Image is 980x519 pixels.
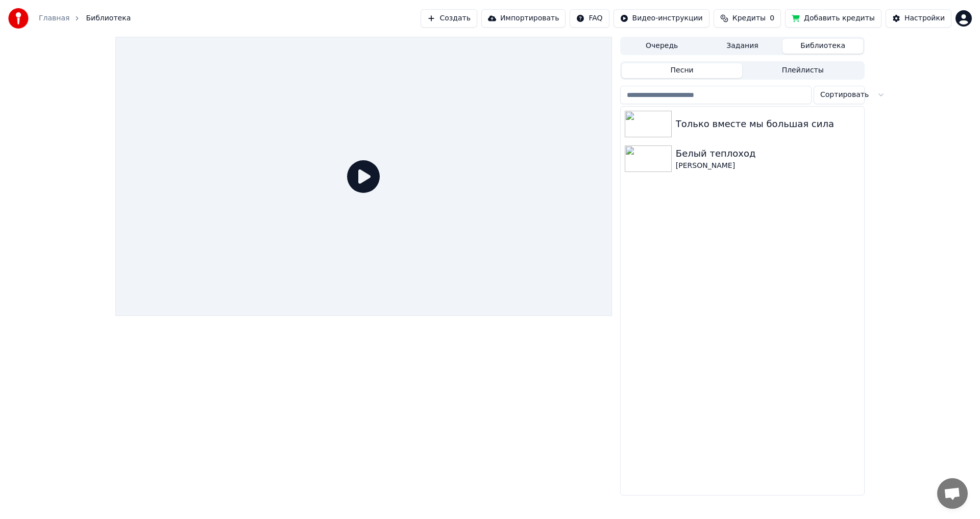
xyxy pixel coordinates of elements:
[904,13,945,23] div: Настройки
[39,13,131,23] nav: breadcrumb
[622,39,702,54] button: Очередь
[676,146,860,161] div: Белый теплоход
[86,13,131,23] span: Библиотека
[886,9,951,28] button: Настройки
[714,9,781,28] button: Кредиты0
[614,9,709,28] button: Видео-инструкции
[622,63,743,78] button: Песни
[770,13,774,23] span: 0
[785,9,881,28] button: Добавить кредиты
[732,13,766,23] span: Кредиты
[782,39,863,54] button: Библиотека
[676,161,860,171] div: [PERSON_NAME]
[820,90,869,100] span: Сортировать
[39,13,69,23] a: Главная
[8,8,29,29] img: youka
[421,9,477,28] button: Создать
[676,117,860,131] div: Только вместе мы большая сила
[481,9,566,28] button: Импортировать
[570,9,609,28] button: FAQ
[702,39,783,54] button: Задания
[742,63,863,78] button: Плейлисты
[937,478,968,509] div: Открытый чат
